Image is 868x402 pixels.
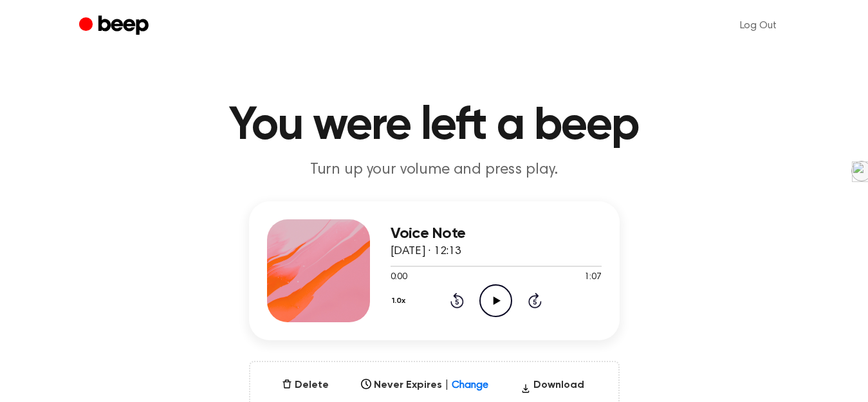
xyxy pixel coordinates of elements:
h3: Voice Note [391,225,602,242]
span: 0:00 [391,271,407,284]
span: 1:07 [584,271,601,284]
button: Download [515,378,589,398]
p: Turn up your volume and press play. [187,160,681,181]
h1: You were left a beep [105,103,764,149]
span: [DATE] · 12:13 [391,246,461,257]
a: Log Out [727,10,790,41]
button: Delete [277,378,334,393]
button: 1.0x [391,290,411,312]
a: Beep [79,14,152,39]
